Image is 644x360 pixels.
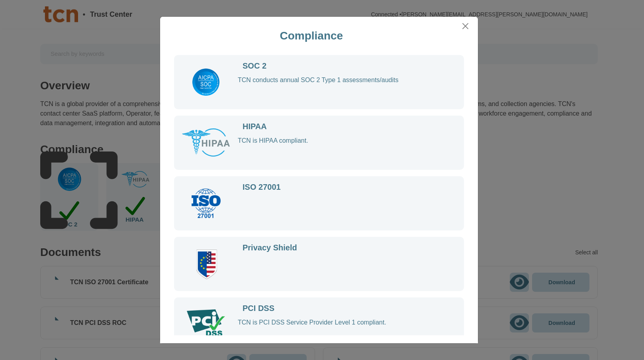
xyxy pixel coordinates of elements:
[182,128,230,158] img: HIPAA
[238,319,447,344] div: TCN is PCI DSS Service Provider Level 1 compliant.
[243,123,267,130] div: HIPAA
[191,67,221,97] img: SOC 2
[238,76,447,102] div: TCN conducts annual SOC 2 Type 1 assessments/audits
[190,188,222,218] img: ISO 27001
[163,20,460,52] div: Compliance
[243,62,266,70] div: SOC 2
[184,249,228,279] img: Privacy Shield
[243,183,281,191] div: ISO 27001
[238,137,447,163] div: TCN is HIPAA compliant.
[243,244,297,252] div: Privacy Shield
[187,309,225,340] img: PCI DSS
[243,305,274,312] div: PCI DSS
[460,20,472,32] button: Close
